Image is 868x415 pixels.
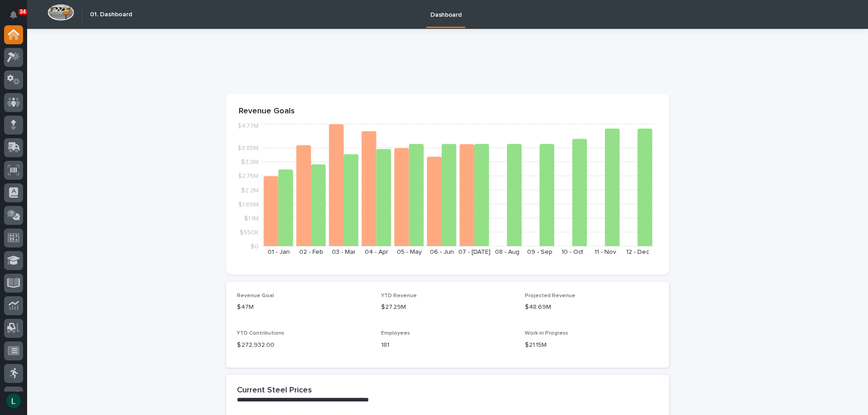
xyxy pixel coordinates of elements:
text: 11 - Nov [594,249,616,255]
p: 181 [381,340,514,350]
text: 05 - May [397,249,422,255]
p: 34 [20,9,26,15]
p: $ 272,932.00 [237,340,370,350]
button: users-avatar [4,392,23,410]
tspan: $3.85M [237,145,259,151]
img: Workspace Logo [47,4,74,21]
div: Notifications34 [11,11,23,25]
p: $47M [237,303,370,312]
tspan: $2.75M [238,173,259,179]
text: 01 - Jan [268,249,290,255]
span: YTD Contributions [237,331,284,336]
text: 03 - Mar [332,249,356,255]
p: $21.15M [525,340,658,350]
tspan: $550K [240,229,259,235]
text: 10 - Oct [561,249,583,255]
span: Employees [381,331,410,336]
text: 04 - Apr [365,249,388,255]
text: 08 - Aug [495,249,519,255]
tspan: $1.1M [244,215,259,221]
text: 12 - Dec [626,249,649,255]
tspan: $4.77M [237,123,259,129]
tspan: $1.65M [238,201,259,207]
text: 06 - Jun [430,249,454,255]
h2: Current Steel Prices [237,386,312,396]
button: Notifications [4,5,23,24]
tspan: $3.3M [241,159,259,165]
tspan: $0 [250,243,259,250]
text: 02 - Feb [299,249,323,255]
span: YTD Revenue [381,293,417,298]
span: Projected Revenue [525,293,576,298]
p: $27.29M [381,303,514,312]
p: Revenue Goals [239,107,656,117]
span: Work in Progress [525,331,568,336]
span: Revenue Goal [237,293,274,298]
tspan: $2.2M [241,187,259,193]
p: $48.69M [525,303,658,312]
text: 07 - [DATE] [458,249,491,255]
h2: 01. Dashboard [90,11,132,19]
text: 09 - Sep [527,249,552,255]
